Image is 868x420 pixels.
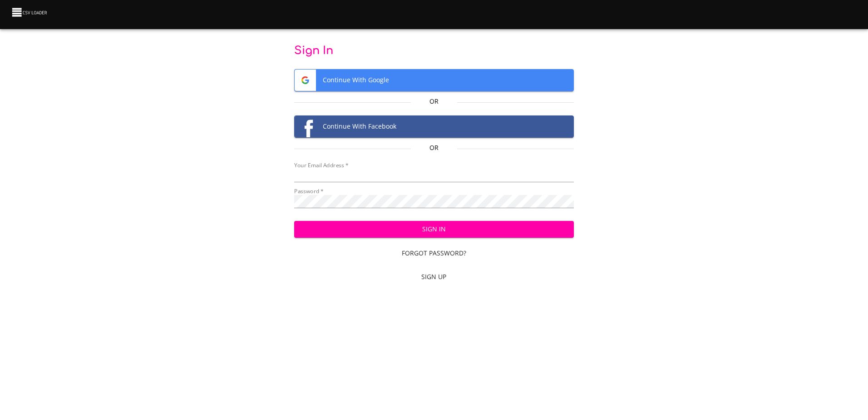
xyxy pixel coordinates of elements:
label: Password [294,189,324,194]
span: Continue With Google [295,70,573,91]
img: CSV Loader [11,6,49,19]
label: Your Email Address [294,163,348,168]
p: Or [411,97,458,106]
a: Sign Up [294,269,574,285]
p: Sign In [294,44,574,58]
a: Forgot Password? [294,245,574,262]
button: Sign In [294,221,574,238]
button: Google logoContinue With Google [294,69,574,91]
span: Sign In [301,224,567,235]
img: Facebook logo [295,116,316,137]
img: Google logo [295,70,316,91]
p: Or [411,143,458,152]
span: Forgot Password? [298,248,570,259]
span: Continue With Facebook [295,116,573,137]
button: Facebook logoContinue With Facebook [294,115,574,138]
span: Sign Up [298,271,570,283]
